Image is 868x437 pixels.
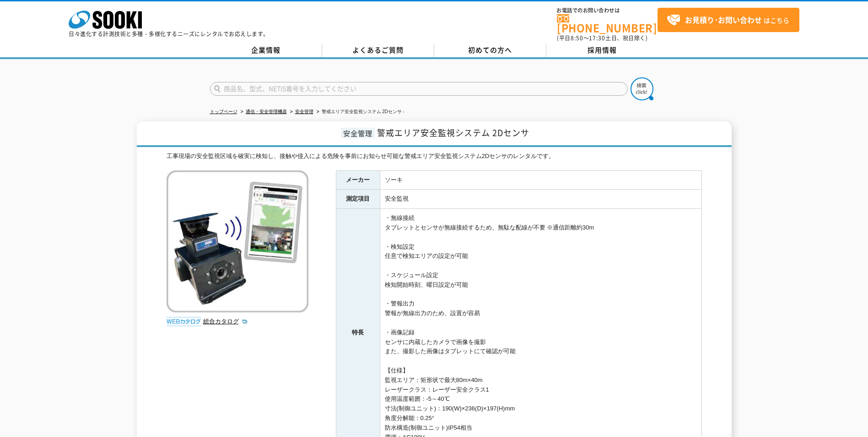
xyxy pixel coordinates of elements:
a: 総合カタログ [203,318,248,325]
div: 工事現場の安全監視区域を確実に検知し、接触や侵入による危険を事前にお知らせ可能な警戒エリア安全監視システム2Dセンサのレンタルです。 [167,152,702,161]
span: 初めての方へ [468,45,512,55]
span: 安全管理 [341,128,375,138]
span: 警戒エリア安全監視システム 2Dセンサ [377,126,529,139]
span: はこちら [667,13,789,27]
img: btn_search.png [631,77,653,100]
a: お見積り･お問い合わせはこちら [658,8,799,32]
span: (平日 ～ 土日、祝日除く) [557,34,647,42]
td: ソーキ [380,170,701,190]
input: 商品名、型式、NETIS番号を入力してください [210,82,628,96]
td: 安全監視 [380,190,701,209]
strong: お見積り･お問い合わせ [685,14,762,25]
span: 17:30 [589,34,605,42]
li: 警戒エリア安全監視システム 2Dセンサ - [315,107,405,117]
span: 8:50 [571,34,583,42]
a: よくあるご質問 [322,44,434,57]
a: 初めての方へ [434,44,546,57]
a: トップページ [210,109,237,114]
a: 企業情報 [210,44,322,57]
a: [PHONE_NUMBER] [557,14,658,33]
p: 日々進化する計測技術と多種・多様化するニーズにレンタルでお応えします。 [69,31,269,37]
img: 警戒エリア安全監視システム 2Dセンサ - [167,170,308,312]
img: webカタログ [167,317,201,326]
a: 採用情報 [546,44,658,57]
a: 通信・安全管理機器 [246,109,287,114]
span: お電話でのお問い合わせは [557,8,658,13]
a: 安全管理 [295,109,313,114]
th: 測定項目 [336,190,380,209]
th: メーカー [336,170,380,190]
